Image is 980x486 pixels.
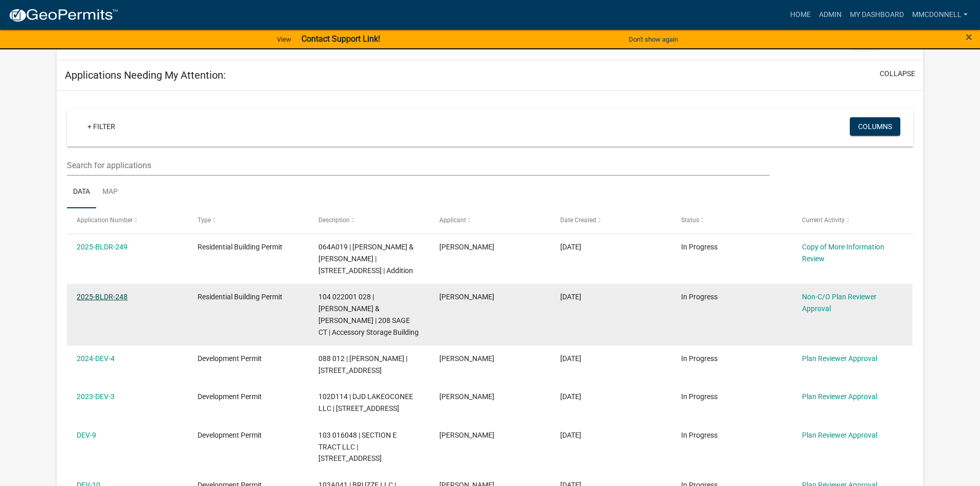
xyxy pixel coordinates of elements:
[67,208,188,233] datatable-header-cell: Application Number
[560,243,581,251] span: 08/20/2025
[802,392,877,401] a: Plan Reviewer Approval
[681,392,718,401] span: In Progress
[681,217,699,224] span: Status
[560,431,581,439] span: 09/27/2022
[309,208,430,233] datatable-header-cell: Description
[560,354,581,363] span: 04/26/2024
[681,293,718,301] span: In Progress
[439,354,494,363] span: Fausto Bautista
[430,208,550,233] datatable-header-cell: Applicant
[318,293,419,336] span: 104 022001 028 | LEONARD LESLIE & LISA BOUDREAU | 208 SAGE CT | Accessory Storage Building
[439,217,466,224] span: Applicant
[439,392,494,401] span: Chris Adamson
[850,117,900,136] button: Columns
[966,30,972,44] span: ×
[439,293,494,301] span: Joseph Woods
[67,155,769,176] input: Search for applications
[198,392,262,401] span: Development Permit
[198,217,211,224] span: Type
[786,5,815,25] a: Home
[77,431,96,439] a: DEV-9
[96,176,124,209] a: Map
[880,68,915,79] button: collapse
[802,293,877,313] a: Non-C/O Plan Reviewer Approval
[318,243,414,275] span: 064A019 | JEWERS JOHN & LISA | 119 REIDS RD | Addition
[846,5,908,25] a: My Dashboard
[198,354,262,363] span: Development Permit
[77,293,128,301] a: 2025-BLDR-248
[318,217,350,224] span: Description
[815,5,846,25] a: Admin
[439,431,494,439] span: Dorothy Evans
[802,354,877,363] a: Plan Reviewer Approval
[908,5,972,25] a: mmcdonnell
[550,208,671,233] datatable-header-cell: Date Created
[77,392,115,401] a: 2023-DEV-3
[65,69,226,81] h5: Applications Needing My Attention:
[188,208,309,233] datatable-header-cell: Type
[966,31,972,43] button: Close
[198,293,282,301] span: Residential Building Permit
[439,243,494,251] span: Greg Gober
[681,354,718,363] span: In Progress
[67,176,96,209] a: Data
[79,117,123,136] a: + Filter
[77,354,115,363] a: 2024-DEV-4
[625,31,682,48] button: Don't show again
[671,208,792,233] datatable-header-cell: Status
[301,34,380,44] strong: Contact Support Link!
[560,293,581,301] span: 08/11/2025
[802,243,884,263] a: Copy of More Information Review
[802,217,845,224] span: Current Activity
[318,431,397,463] span: 103 016048 | SECTION E TRACT LLC | 1129 Lake Oconee Pkwy
[198,431,262,439] span: Development Permit
[681,431,718,439] span: In Progress
[792,208,913,233] datatable-header-cell: Current Activity
[318,392,413,412] span: 102D114 | DJD LAKEOCONEE LLC | 485 Southview Dr
[681,243,718,251] span: In Progress
[560,392,581,401] span: 03/14/2023
[77,243,128,251] a: 2025-BLDR-249
[198,243,282,251] span: Residential Building Permit
[77,217,133,224] span: Application Number
[560,217,596,224] span: Date Created
[802,431,877,439] a: Plan Reviewer Approval
[273,31,295,48] a: View
[318,354,407,374] span: 088 012 | Fausto Bautista C. | 181 Pine Street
